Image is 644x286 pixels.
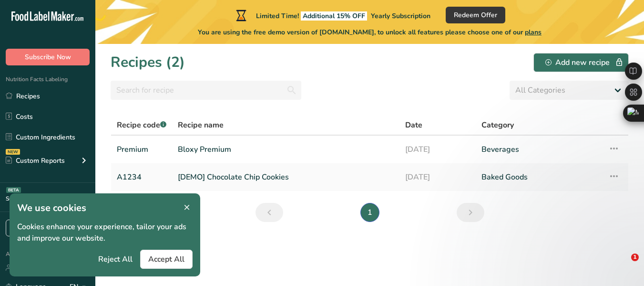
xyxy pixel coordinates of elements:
a: Premium [117,139,166,159]
p: Cookies enhance your experience, tailor your ads and improve our website. [17,221,193,244]
div: NEW [6,149,20,155]
span: Yearly Subscription [371,11,430,21]
span: 1 [631,254,639,261]
a: A1234 [117,167,166,187]
span: Category [481,119,514,131]
div: Add new recipe [545,57,617,68]
a: Next page [457,203,484,222]
span: Recipe code [117,120,166,130]
a: [DEMO] Chocolate Chip Cookies [178,167,394,187]
span: Redeem Offer [454,10,497,20]
span: plans [525,28,542,37]
iframe: Intercom live chat [612,254,634,276]
button: Redeem Offer [446,7,505,23]
button: Add new recipe [533,53,629,72]
div: Limited Time! [234,10,430,21]
div: BETA [6,187,21,193]
h1: We use cookies [17,201,193,215]
span: Date [405,119,422,131]
span: Accept All [148,254,184,265]
span: Subscribe Now [25,52,71,62]
span: Additional 15% OFF [301,11,367,21]
span: You are using the free demo version of [DOMAIN_NAME], to unlock all features please choose one of... [198,27,542,37]
div: Custom Reports [6,156,65,166]
a: [DATE] [405,139,470,159]
a: Book a Free Demo [6,220,90,236]
h1: Recipes (2) [111,52,185,73]
a: Baked Goods [481,167,597,187]
input: Search for recipe [111,81,301,100]
span: Recipe name [178,119,224,131]
button: Accept All [140,250,193,269]
button: Subscribe Now [6,49,90,65]
a: Previous page [256,203,283,222]
a: [DATE] [405,167,470,187]
span: Reject All [98,254,133,265]
button: Reject All [91,250,140,269]
a: Beverages [481,139,597,159]
a: Bloxy Premium [178,139,394,159]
